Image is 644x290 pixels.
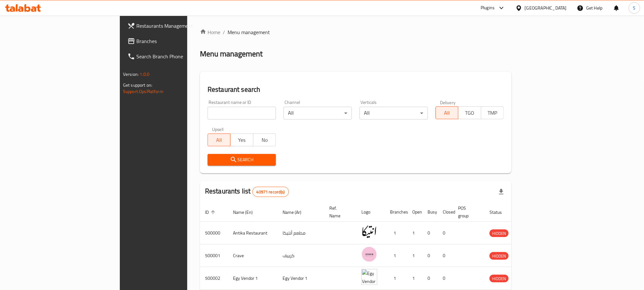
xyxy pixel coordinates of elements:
[422,267,438,290] td: 0
[490,252,509,260] span: HIDDEN
[122,33,227,49] a: Branches
[277,222,324,244] td: مطعم أنتيكا
[385,244,407,267] td: 1
[122,49,227,64] a: Search Branch Phone
[277,267,324,290] td: Egy Vendor 1
[123,87,163,96] a: Support.OpsPlatform
[361,224,377,240] img: Antika Restaurant
[233,135,250,145] span: Yes
[140,70,149,78] span: 1.0.0
[228,28,270,36] span: Menu management
[228,222,277,244] td: Antika Restaurant
[230,134,253,146] button: Yes
[123,70,139,78] span: Version:
[435,106,458,119] button: All
[440,100,456,105] label: Delivery
[136,53,222,60] span: Search Branch Phone
[228,244,277,267] td: Crave
[283,208,310,216] span: Name (Ar)
[484,108,501,118] span: TMP
[213,156,271,164] span: Search
[277,244,324,267] td: كرييف
[200,49,263,59] h2: Menu management
[253,189,289,195] span: 40971 record(s)
[438,244,453,267] td: 0
[208,107,276,120] input: Search for restaurant name or ID..
[205,208,217,216] span: ID
[360,107,428,120] div: All
[253,134,276,146] button: No
[481,106,504,119] button: TMP
[407,202,422,222] th: Open
[385,222,407,244] td: 1
[252,187,289,197] div: Total records count
[356,202,385,222] th: Logo
[458,106,481,119] button: TGO
[208,154,276,166] button: Search
[438,222,453,244] td: 0
[256,135,273,145] span: No
[438,267,453,290] td: 0
[205,186,289,197] h2: Restaurants list
[361,269,377,285] img: Egy Vendor 1
[422,222,438,244] td: 0
[422,244,438,267] td: 0
[458,204,477,220] span: POS group
[208,134,230,146] button: All
[494,184,509,199] div: Export file
[407,244,422,267] td: 1
[490,275,509,282] span: HIDDEN
[525,4,567,11] div: [GEOGRAPHIC_DATA]
[438,108,456,118] span: All
[200,28,511,36] nav: breadcrumb
[422,202,438,222] th: Busy
[136,37,222,45] span: Branches
[438,202,453,222] th: Closed
[490,208,510,216] span: Status
[633,4,636,11] span: S
[208,85,504,94] h2: Restaurant search
[212,127,224,132] label: Upsell
[385,267,407,290] td: 1
[361,246,377,262] img: Crave
[233,208,261,216] span: Name (En)
[122,18,227,33] a: Restaurants Management
[329,204,349,220] span: Ref. Name
[481,4,495,12] div: Plugins
[136,22,222,30] span: Restaurants Management
[123,81,152,89] span: Get support on:
[490,230,509,237] span: HIDDEN
[228,267,277,290] td: Egy Vendor 1
[385,202,407,222] th: Branches
[490,252,509,260] div: HIDDEN
[210,135,228,145] span: All
[284,107,352,120] div: All
[407,267,422,290] td: 1
[407,222,422,244] td: 1
[461,108,478,118] span: TGO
